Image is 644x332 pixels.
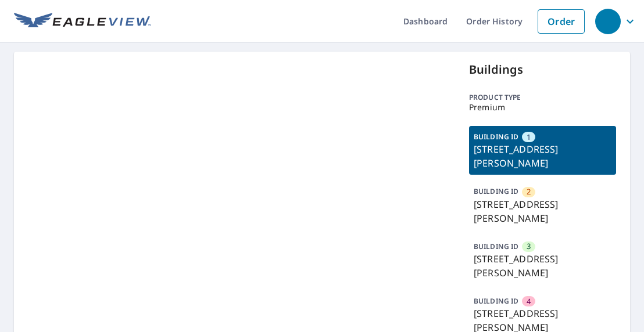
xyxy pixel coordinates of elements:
[474,186,518,196] p: BUILDING ID
[474,197,611,225] p: [STREET_ADDRESS][PERSON_NAME]
[527,241,531,252] span: 3
[474,252,611,280] p: [STREET_ADDRESS][PERSON_NAME]
[469,61,616,78] p: Buildings
[474,132,518,142] p: BUILDING ID
[14,13,151,30] img: EV Logo
[469,103,616,112] p: Premium
[527,186,531,197] span: 2
[527,132,531,143] span: 1
[474,296,518,306] p: BUILDING ID
[474,142,611,170] p: [STREET_ADDRESS][PERSON_NAME]
[527,296,531,307] span: 4
[538,9,585,34] a: Order
[474,241,518,251] p: BUILDING ID
[469,92,616,103] p: Product type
